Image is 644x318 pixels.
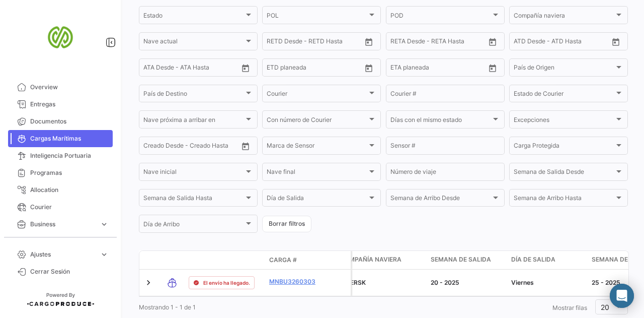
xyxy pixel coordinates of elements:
[159,256,185,264] datatable-header-cell: Modo de Transporte
[8,199,113,216] a: Courier
[143,278,153,288] a: Expand/Collapse Row
[514,39,545,46] input: ATD Desde
[267,118,367,125] span: Con número de Courier
[262,216,311,232] button: Borrar filtros
[30,185,109,195] span: Allocation
[238,60,253,76] button: Open calendar
[416,66,461,73] input: Hasta
[267,66,285,73] input: Desde
[30,134,109,143] span: Cargas Marítimas
[361,34,376,49] button: Open calendar
[143,13,244,20] span: Estado
[35,12,86,62] img: san-miguel-logo.png
[30,267,109,276] span: Cerrar Sesión
[514,92,614,99] span: Estado de Courier
[238,139,253,154] button: Open calendar
[8,181,113,199] a: Allocation
[431,255,491,264] span: Semana de Salida
[552,39,598,46] input: ATD Hasta
[608,34,623,49] button: Open calendar
[416,39,461,46] input: Hasta
[100,220,109,229] span: expand_more
[511,278,584,287] div: Viernes
[30,220,96,229] span: Business
[292,66,337,73] input: Hasta
[390,39,409,46] input: Desde
[30,100,109,109] span: Entregas
[390,66,409,73] input: Desde
[552,304,587,311] span: Mostrar filas
[340,279,366,286] span: MAERSK
[143,222,244,229] span: Día de Arribo
[390,196,491,203] span: Semana de Arribo Desde
[8,147,113,164] a: Inteligencia Portuaria
[269,256,297,265] span: Carga #
[143,144,184,151] input: Creado Desde
[267,196,367,203] span: Día de Salida
[143,39,244,46] span: Nave actual
[143,66,174,73] input: ATA Desde
[292,39,337,46] input: Hasta
[191,144,236,151] input: Creado Hasta
[8,79,113,96] a: Overview
[267,144,367,151] span: Marca de Sensor
[601,303,609,311] span: 20
[267,13,367,20] span: POL
[143,170,244,177] span: Nave inicial
[514,118,614,125] span: Excepciones
[514,170,614,177] span: Semana de Salida Desde
[269,277,321,286] a: MNBU3260303
[336,251,427,269] datatable-header-cell: Compañía naviera
[514,13,614,20] span: Compañía naviera
[8,96,113,113] a: Entregas
[265,251,326,269] datatable-header-cell: Carga #
[30,151,109,160] span: Inteligencia Portuaria
[326,256,351,264] datatable-header-cell: Póliza
[181,66,226,73] input: ATA Hasta
[485,34,500,49] button: Open calendar
[267,170,367,177] span: Nave final
[139,303,196,311] span: Mostrando 1 - 1 de 1
[143,118,244,125] span: Nave próxima a arribar en
[514,196,614,203] span: Semana de Arribo Hasta
[100,250,109,259] span: expand_more
[30,117,109,126] span: Documentos
[361,60,376,76] button: Open calendar
[267,92,367,99] span: Courier
[8,130,113,147] a: Cargas Marítimas
[30,168,109,177] span: Programas
[340,255,401,264] span: Compañía naviera
[610,284,634,308] div: Abrir Intercom Messenger
[30,250,96,259] span: Ajustes
[185,256,265,264] datatable-header-cell: Estado de Envio
[390,13,491,20] span: POD
[143,196,244,203] span: Semana de Salida Hasta
[427,251,507,269] datatable-header-cell: Semana de Salida
[8,164,113,181] a: Programas
[514,144,614,151] span: Carga Protegida
[30,83,109,92] span: Overview
[8,113,113,130] a: Documentos
[507,251,588,269] datatable-header-cell: Día de Salida
[511,255,555,264] span: Día de Salida
[143,92,244,99] span: País de Destino
[485,60,500,76] button: Open calendar
[431,278,503,287] div: 20 - 2025
[514,66,614,73] span: País de Origen
[30,203,109,212] span: Courier
[390,118,491,125] span: Días con el mismo estado
[203,279,250,287] span: El envío ha llegado.
[267,39,285,46] input: Desde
